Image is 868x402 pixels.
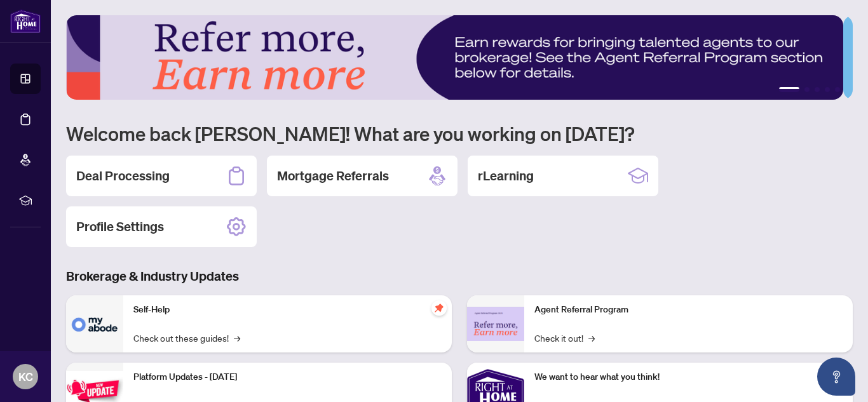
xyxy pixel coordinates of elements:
button: 3 [815,87,820,92]
button: Open asap [817,358,855,396]
span: KC [18,368,33,385]
h2: Profile Settings [76,218,164,236]
button: 2 [804,87,810,92]
button: 1 [779,87,799,92]
img: Self-Help [66,295,123,352]
h2: rLearning [478,167,534,185]
img: Agent Referral Program [467,307,524,342]
p: Self-Help [133,303,442,317]
p: Platform Updates - [DATE] [133,370,442,384]
h1: Welcome back [PERSON_NAME]! What are you working on [DATE]? [66,121,853,145]
p: We want to hear what you think! [534,370,843,384]
button: 5 [835,87,840,92]
a: Check it out!→ [534,331,595,345]
h2: Deal Processing [76,167,170,185]
button: 4 [825,87,830,92]
span: → [588,331,595,345]
h2: Mortgage Referrals [277,167,389,185]
span: pushpin [431,300,447,316]
img: logo [10,10,41,33]
span: → [234,331,240,345]
a: Check out these guides!→ [133,331,240,345]
p: Agent Referral Program [534,303,843,317]
h3: Brokerage & Industry Updates [66,267,853,285]
img: Slide 0 [66,15,843,100]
